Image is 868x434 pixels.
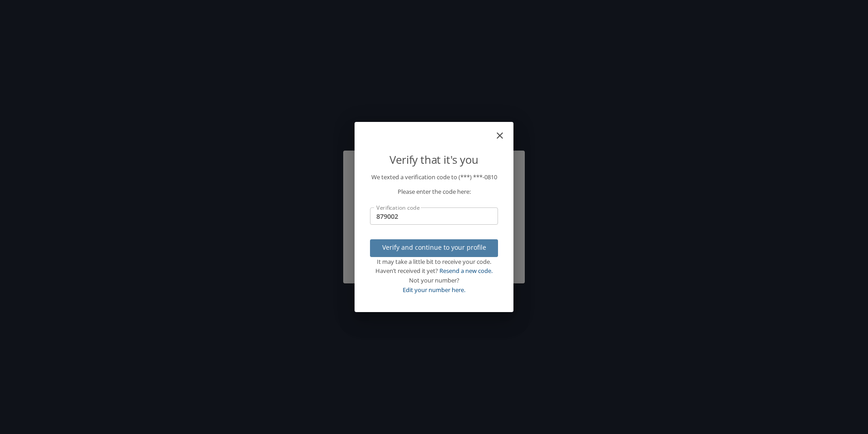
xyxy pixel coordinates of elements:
div: Haven’t received it yet? [370,266,498,276]
a: Resend a new code. [439,267,493,275]
button: close [499,126,510,136]
p: Verify that it's you [370,151,498,168]
a: Edit your number here. [403,286,465,294]
p: Please enter the code here: [370,187,498,197]
div: Not your number? [370,276,498,285]
button: Verify and continue to your profile [370,239,498,257]
span: Verify and continue to your profile [377,242,491,253]
p: We texted a verification code to (***) ***- 0810 [370,172,498,182]
div: It may take a little bit to receive your code. [370,257,498,267]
